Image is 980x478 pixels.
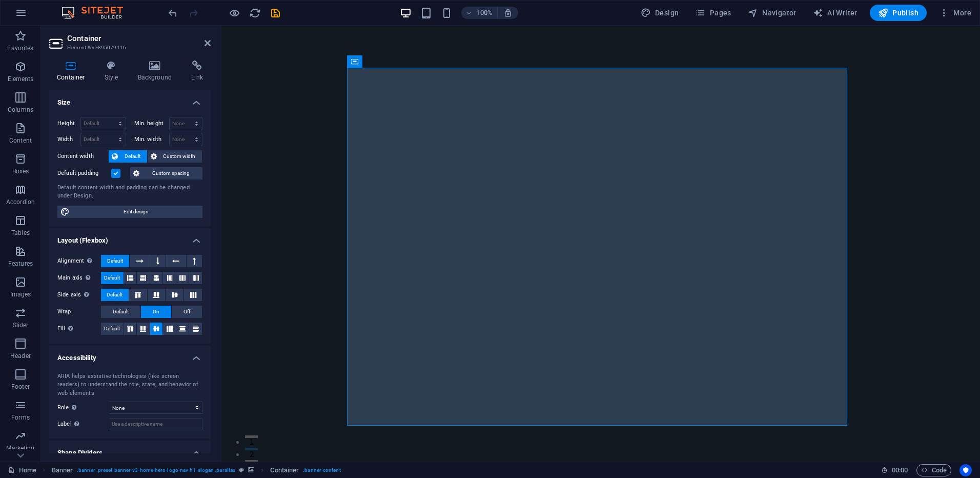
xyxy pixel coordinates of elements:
[9,136,32,145] p: Content
[11,413,30,422] p: Forms
[57,306,101,318] label: Wrap
[270,464,299,476] span: Click to select. Double-click to edit
[167,7,179,19] button: undo
[49,61,97,82] h4: Container
[160,150,199,163] span: Custom width
[104,272,120,284] span: Default
[8,106,33,114] p: Columns
[101,306,140,318] button: Default
[303,464,340,476] span: . banner-content
[248,467,254,473] i: This element contains a background
[141,306,171,318] button: On
[134,136,169,142] label: Min. width
[7,44,33,52] p: Favorites
[57,402,79,414] span: Role
[57,184,202,201] div: Default content width and padding can be changed under Design.
[57,323,101,335] label: Fill
[695,8,731,18] span: Pages
[183,306,190,318] span: Off
[57,150,109,163] label: Content width
[183,61,211,82] h4: Link
[57,272,101,284] label: Main axis
[24,434,36,437] button: 3
[935,5,975,21] button: More
[57,121,80,126] label: Height
[249,7,261,19] button: reload
[101,272,124,284] button: Default
[8,260,33,268] p: Features
[57,289,101,301] label: Side axis
[97,61,130,82] h4: Style
[641,8,679,18] span: Design
[73,206,199,218] span: Edit design
[881,464,908,476] h6: Session time
[8,464,36,476] a: Click to cancel selection. Double-click to open Pages
[269,7,281,19] button: save
[109,150,147,163] button: Default
[13,321,29,329] p: Slider
[130,167,202,180] button: Custom spacing
[249,7,261,19] i: Reload page
[49,441,211,459] h4: Shape Dividers
[67,34,211,43] h2: Container
[107,289,122,301] span: Default
[107,255,123,267] span: Default
[6,444,34,452] p: Marketing
[172,306,202,318] button: Off
[59,7,136,19] img: Editor Logo
[12,167,29,175] p: Boxes
[49,346,211,364] h4: Accessibility
[8,75,34,83] p: Elements
[637,5,683,21] button: Design
[52,464,73,476] span: Click to select. Double-click to edit
[239,467,244,473] i: This element is a customizable preset
[921,464,947,476] span: Code
[52,464,341,476] nav: breadcrumb
[57,418,109,430] label: Label
[744,5,801,21] button: Navigator
[6,198,35,206] p: Accordion
[121,150,144,163] span: Default
[11,229,30,237] p: Tables
[959,464,972,476] button: Usercentrics
[878,8,918,18] span: Publish
[892,464,908,476] span: 00 00
[24,422,36,425] button: 2
[67,43,190,52] h3: Element #ed-895079116
[228,7,240,19] button: Click here to leave preview mode and continue editing
[748,8,797,18] span: Navigator
[153,306,159,318] span: On
[899,466,901,474] span: :
[167,7,179,19] i: Undo: Change minimum height (Ctrl+Z)
[104,323,120,335] span: Default
[49,90,211,109] h4: Size
[57,167,111,180] label: Default padding
[57,372,202,398] div: ARIA helps assistive technologies (like screen readers) to understand the role, state, and behavi...
[461,7,498,19] button: 100%
[939,8,971,18] span: More
[101,289,129,301] button: Default
[49,228,211,247] h4: Layout (Flexbox)
[10,290,31,298] p: Images
[130,61,184,82] h4: Background
[916,464,951,476] button: Code
[101,323,124,335] button: Default
[809,5,862,21] button: AI Writer
[57,206,202,218] button: Edit design
[11,383,30,391] p: Footer
[691,5,735,21] button: Pages
[503,8,513,17] i: On resize automatically adjust zoom level to fit chosen device.
[77,464,235,476] span: . banner .preset-banner-v3-home-hero-logo-nav-h1-slogan .parallax
[813,8,857,18] span: AI Writer
[148,150,202,163] button: Custom width
[10,352,31,360] p: Header
[109,418,202,430] input: Use a descriptive name
[134,121,169,126] label: Min. height
[101,255,129,267] button: Default
[142,167,199,180] span: Custom spacing
[113,306,129,318] span: Default
[477,7,493,19] h6: 100%
[57,136,80,142] label: Width
[57,255,101,267] label: Alignment
[637,5,683,21] div: Design (Ctrl+Alt+Y)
